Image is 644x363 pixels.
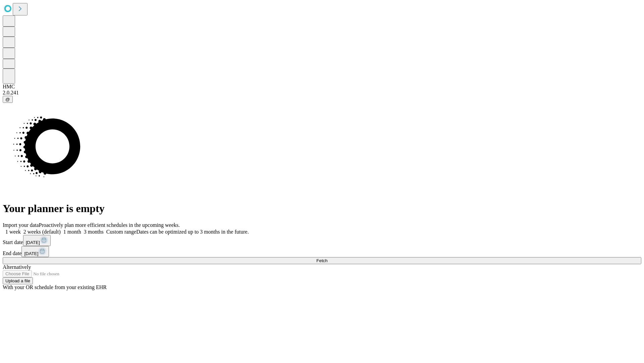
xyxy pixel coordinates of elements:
[3,222,39,228] span: Import your data
[84,229,104,235] span: 3 months
[23,229,61,235] span: 2 weeks (default)
[3,246,641,257] div: End date
[24,251,38,256] span: [DATE]
[23,235,51,246] button: [DATE]
[3,84,641,90] div: HMC
[3,90,641,96] div: 2.0.241
[5,229,21,235] span: 1 week
[39,222,180,228] span: Proactively plan more efficient schedules in the upcoming weeks.
[5,97,10,102] span: @
[63,229,81,235] span: 1 month
[316,258,327,263] span: Fetch
[3,235,641,246] div: Start date
[3,277,33,284] button: Upload a file
[26,240,40,245] span: [DATE]
[3,202,641,215] h1: Your planner is empty
[21,246,49,257] button: [DATE]
[136,229,249,235] span: Dates can be optimized up to 3 months in the future.
[3,96,13,103] button: @
[3,257,641,264] button: Fetch
[3,284,107,290] span: With your OR schedule from your existing EHR
[3,264,31,270] span: Alternatively
[106,229,136,235] span: Custom range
